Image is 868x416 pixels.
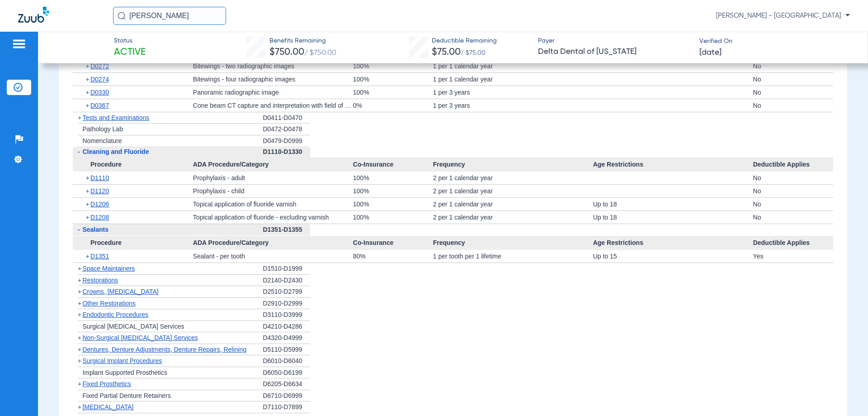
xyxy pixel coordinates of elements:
span: Procedure [73,236,193,250]
div: 2 per 1 calendar year [433,211,593,224]
div: Bitewings - two radiographic images [193,60,353,72]
span: / $75.00 [461,50,486,56]
span: - [78,226,80,233]
div: 100% [353,172,433,184]
span: Dentures, Denture Adjustments, Denture Repairs, Relining [82,346,246,353]
span: Non-Surgical [MEDICAL_DATA] Services [82,334,198,341]
span: / $750.00 [304,49,336,57]
div: Up to 18 [593,198,753,210]
span: Frequency [433,158,593,172]
span: Sealants [82,226,108,233]
div: No [753,172,833,184]
span: D1206 [90,201,109,208]
span: ADA Procedure/Category [193,158,353,172]
div: D5110-D5999 [263,344,310,356]
span: + [85,99,90,112]
span: Restorations [82,277,118,284]
span: Crowns, [MEDICAL_DATA] [82,288,158,295]
div: D0472-D0478 [263,124,310,135]
span: [DATE] [699,47,722,58]
span: Co-Insurance [353,158,433,172]
span: Verified On [699,37,853,46]
div: Topical application of fluoride - excluding varnish [193,211,353,224]
span: Surgical [MEDICAL_DATA] Services [82,323,184,330]
div: 1 per tooth per 1 lifetime [433,250,593,263]
span: + [85,172,90,184]
span: + [78,311,81,318]
div: Up to 15 [593,250,753,263]
span: D1208 [90,214,109,221]
div: Panoramic radiographic image [193,86,353,99]
div: D6050-D6199 [263,367,310,379]
div: No [753,211,833,224]
span: Co-Insurance [353,236,433,250]
span: + [78,114,81,121]
input: Search for patients [113,7,226,25]
span: + [85,73,90,86]
span: Fixed Partial Denture Retainers [82,392,170,399]
div: D6205-D6634 [263,378,310,390]
div: 2 per 1 calendar year [433,198,593,210]
span: + [85,86,90,99]
span: [PERSON_NAME] - [GEOGRAPHIC_DATA] [716,11,850,20]
div: 100% [353,86,433,99]
span: Fixed Prosthetics [82,380,131,387]
div: 2 per 1 calendar year [433,172,593,184]
div: D2510-D2799 [263,286,310,298]
span: Endodontic Procedures [82,311,148,318]
div: No [753,60,833,72]
img: hamburger-icon [12,38,26,49]
span: Other Restorations [82,300,136,307]
span: D1110 [90,174,109,182]
div: 100% [353,198,433,210]
div: Yes [753,250,833,263]
div: Chat Widget [823,373,868,416]
div: No [753,99,833,112]
span: Surgical Implant Procedures [82,357,162,364]
div: D1351-D1355 [263,224,310,236]
div: Prophylaxis - adult [193,172,353,184]
span: + [85,211,90,224]
span: $75.00 [432,48,461,57]
div: Cone beam CT capture and interpretation with field of view of both jaws; with or without cranium [193,99,353,112]
span: D0330 [90,89,109,96]
span: Pathology Lab [82,125,123,133]
div: 100% [353,185,433,197]
div: D1510-D1999 [263,263,310,275]
span: [MEDICAL_DATA] [82,403,133,411]
span: Deductible Applies [753,158,833,172]
div: D3110-D3999 [263,309,310,321]
span: + [78,403,81,411]
div: D4210-D4286 [263,321,310,333]
div: D6010-D6040 [263,355,310,367]
img: Search Icon [118,12,126,20]
div: Topical application of fluoride varnish [193,198,353,210]
div: 1 per 1 calendar year [433,73,593,86]
img: Zuub Logo [18,7,49,23]
div: 0% [353,99,433,112]
span: + [78,265,81,272]
span: Cleaning and Fluoride [82,148,149,155]
div: No [753,86,833,99]
div: Bitewings - four radiographic images [193,73,353,86]
div: 80% [353,250,433,263]
span: + [78,357,81,364]
div: D0411-D0470 [263,112,310,124]
div: 100% [353,73,433,86]
span: Age Restrictions [593,158,753,172]
span: D0274 [90,76,109,83]
span: Tests and Examinations [82,114,149,121]
span: Age Restrictions [593,236,753,250]
div: 1 per 3 years [433,99,593,112]
div: D2910-D2999 [263,298,310,310]
span: Frequency [433,236,593,250]
span: + [78,380,81,387]
div: No [753,185,833,197]
span: Payer [538,36,692,46]
span: + [78,288,81,295]
span: + [85,198,90,210]
div: 2 per 1 calendar year [433,185,593,197]
span: + [78,277,81,284]
div: D6710-D6999 [263,390,310,402]
div: No [753,73,833,86]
